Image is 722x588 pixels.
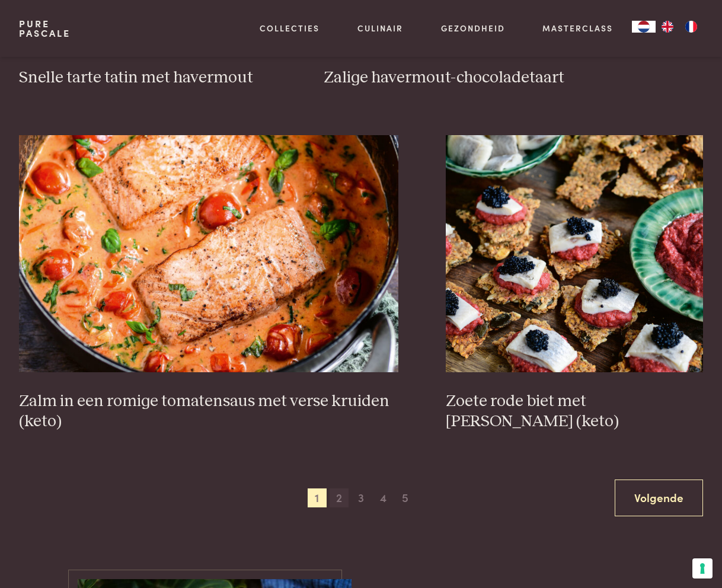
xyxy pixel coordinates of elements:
[656,21,679,33] a: EN
[19,135,398,432] a: Zalm in een romige tomatensaus met verse kruiden (keto) Zalm in een romige tomatensaus met verse ...
[19,391,398,432] h3: Zalm in een romige tomatensaus met verse kruiden (keto)
[692,558,713,579] button: Uw voorkeuren voor toestemming voor trackingtechnologieën
[19,68,276,88] h3: Snelle tarte tatin met havermout
[632,21,656,33] a: NL
[656,21,703,33] ul: Language list
[632,21,703,33] aside: Language selected: Nederlands
[446,135,703,432] a: Zoete rode biet met zure haring (keto) Zoete rode biet met [PERSON_NAME] (keto)
[352,488,370,507] span: 3
[446,391,703,432] h3: Zoete rode biet met [PERSON_NAME] (keto)
[395,488,414,507] span: 5
[441,22,505,34] a: Gezondheid
[324,68,703,88] h3: Zalige havermout-chocoladetaart
[357,22,403,34] a: Culinair
[330,488,349,507] span: 2
[632,21,656,33] div: Language
[679,21,703,33] a: FR
[446,135,703,372] img: Zoete rode biet met zure haring (keto)
[308,488,327,507] span: 1
[373,488,392,507] span: 4
[19,135,398,372] img: Zalm in een romige tomatensaus met verse kruiden (keto)
[542,22,613,34] a: Masterclass
[615,480,703,517] a: Volgende
[19,19,71,38] a: PurePascale
[260,22,320,34] a: Collecties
